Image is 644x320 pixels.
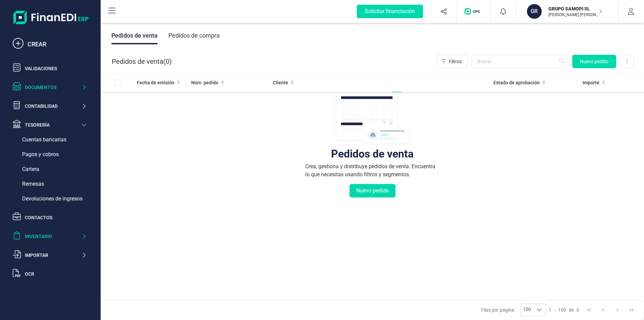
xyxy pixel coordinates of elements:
[335,64,409,145] img: img-empty-table.svg
[527,4,542,19] div: GR
[357,5,423,18] div: Solicitar financiación
[493,79,540,86] span: Estado de aprobación
[22,195,83,203] span: Devoluciones de ingresos
[349,1,431,22] button: Solicitar financiación
[572,55,616,68] button: Nuevo pedido
[521,304,533,316] span: 100
[350,184,395,197] button: Nuevo pedido
[166,57,169,66] span: 0
[611,304,624,316] button: Next Page
[273,79,288,86] span: Cliente
[191,79,218,86] span: Núm. pedido
[583,304,595,316] button: First Page
[112,55,172,68] div: Pedidos de venta ( )
[625,304,638,316] button: Last Page
[22,165,39,173] span: Cartera
[577,307,579,313] span: 0
[25,122,82,128] div: Tesorería
[558,307,566,313] span: 100
[25,65,87,72] div: Validaciones
[22,180,44,188] span: Remesas
[465,8,482,15] img: Logo de OPS
[111,27,158,44] div: Pedidos de venta
[583,79,599,86] span: Importe
[449,58,462,65] span: Filtros
[25,252,82,259] div: Importar
[25,271,87,277] div: OCR
[461,1,486,22] button: Logo de OPS
[569,307,574,313] span: de
[548,12,602,17] p: [PERSON_NAME] [PERSON_NAME]
[25,84,82,91] div: Documentos
[472,55,568,68] input: Buscar...
[28,40,87,49] div: CREAR
[524,1,610,22] button: GRGRUPO SAMOPI SL[PERSON_NAME] [PERSON_NAME]
[25,233,82,240] div: Inventario
[481,304,546,316] div: Filas por página:
[22,150,59,158] span: Pagos y cobros
[548,5,602,12] p: GRUPO SAMOPI SL
[597,304,609,316] button: Previous Page
[305,163,439,179] div: Crea, gestiona y distribuye pedidos de venta. Encuentra lo que necesitas usando filtros y segmentos.
[137,79,174,86] span: Fecha de emisión
[331,150,414,157] div: Pedidos de venta
[25,214,87,221] div: Contactos
[549,307,551,313] span: 1
[580,58,608,65] span: Nuevo pedido
[22,136,66,144] span: Cuentas bancarias
[13,11,89,24] img: Logo Finanedi
[437,55,468,68] button: Filtros
[549,307,579,313] div: -
[25,103,82,109] div: Contabilidad
[168,27,220,44] div: Pedidos de compra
